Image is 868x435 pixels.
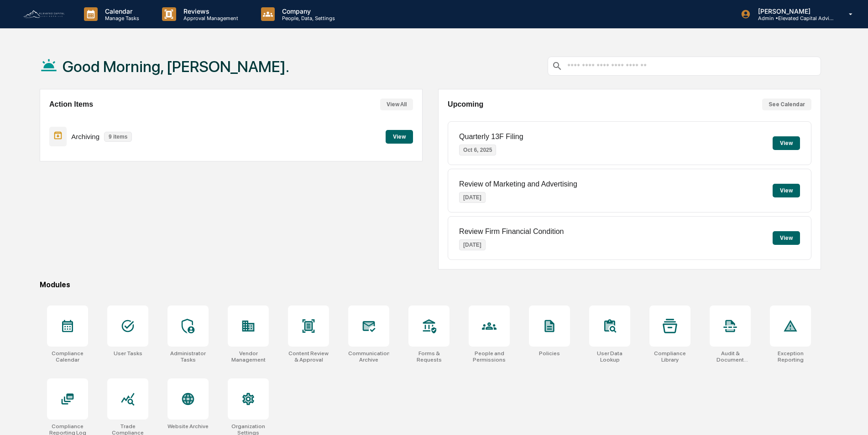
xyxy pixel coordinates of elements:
[386,130,413,144] button: View
[104,132,132,142] p: 9 items
[176,7,243,15] p: Reviews
[288,350,329,363] div: Content Review & Approval
[176,15,243,21] p: Approval Management
[49,100,93,109] h2: Action Items
[459,228,564,236] p: Review Firm Financial Condition
[348,350,389,363] div: Communications Archive
[770,350,811,363] div: Exception Reporting
[539,350,560,357] div: Policies
[589,350,630,363] div: User Data Lookup
[839,405,863,430] iframe: Open customer support
[649,350,690,363] div: Compliance Library
[459,145,496,155] p: Oct 6, 2025
[459,133,523,141] p: Quarterly 13F Filing
[773,231,800,245] button: View
[469,350,510,363] div: People and Permissions
[459,239,486,250] p: [DATE]
[773,136,800,150] button: View
[710,350,751,363] div: Audit & Document Logs
[459,192,486,203] p: [DATE]
[773,184,800,197] button: View
[386,132,413,140] a: View
[408,350,450,363] div: Forms & Requests
[22,9,66,19] img: logo
[63,57,289,76] h1: Good Morning, [PERSON_NAME].
[167,423,209,430] div: Website Archive
[275,15,340,21] p: People, Data, Settings
[448,100,483,109] h2: Upcoming
[459,180,577,188] p: Review of Marketing and Advertising
[380,98,413,110] button: View All
[167,350,209,363] div: Administrator Tasks
[40,280,821,289] div: Modules
[98,7,144,15] p: Calendar
[275,7,340,15] p: Company
[762,98,811,110] button: See Calendar
[71,133,99,140] p: Archiving
[47,350,88,363] div: Compliance Calendar
[751,15,836,21] p: Admin • Elevated Capital Advisors
[751,7,836,15] p: [PERSON_NAME]
[228,350,269,363] div: Vendor Management
[114,350,142,357] div: User Tasks
[98,15,144,21] p: Manage Tasks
